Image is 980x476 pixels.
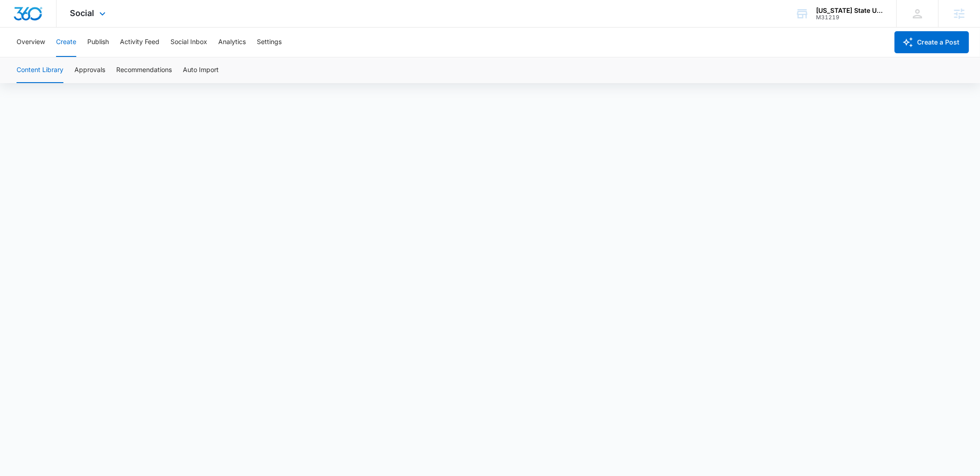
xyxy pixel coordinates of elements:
[170,28,207,57] button: Social Inbox
[895,31,969,53] button: Create a Post
[17,57,63,83] button: Content Library
[257,28,282,57] button: Settings
[56,28,76,57] button: Create
[218,28,246,57] button: Analytics
[816,14,883,21] div: account id
[70,8,95,18] span: Social
[116,57,172,83] button: Recommendations
[183,57,219,83] button: Auto Import
[74,57,105,83] button: Approvals
[17,28,45,57] button: Overview
[816,7,883,14] div: account name
[87,28,109,57] button: Publish
[120,28,159,57] button: Activity Feed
